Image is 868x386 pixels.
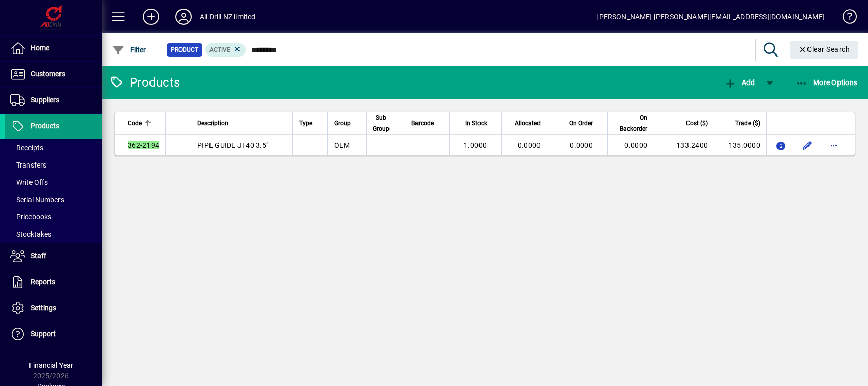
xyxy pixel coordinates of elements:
span: Receipts [10,144,43,152]
span: Clear Search [798,45,850,53]
button: Filter [110,41,149,59]
span: Cost ($) [686,118,708,129]
span: Add [724,78,755,87]
span: Sub Group [373,112,390,134]
span: Group [334,118,351,129]
span: Pricebooks [10,213,51,221]
span: 0.0000 [518,141,541,149]
span: Product [171,45,198,55]
span: 0.0000 [570,141,593,149]
a: Settings [5,295,102,321]
a: Support [5,321,102,347]
span: In Stock [465,118,487,129]
a: Customers [5,62,102,87]
span: More Options [796,78,858,87]
span: Settings [31,304,56,312]
div: Allocated [508,118,550,129]
td: 133.2400 [662,135,714,155]
button: More options [826,137,842,153]
a: Write Offs [5,174,102,191]
span: Type [299,118,312,129]
div: Type [299,118,321,129]
span: On Backorder [614,112,647,134]
span: Write Offs [10,178,48,186]
div: [PERSON_NAME] [PERSON_NAME][EMAIL_ADDRESS][DOMAIN_NAME] [596,9,825,25]
a: Receipts [5,139,102,156]
button: Profile [167,8,200,26]
a: Serial Numbers [5,191,102,208]
div: Code [128,118,159,129]
span: Barcode [411,118,434,129]
td: 135.0000 [714,135,766,155]
span: Active [209,46,230,53]
span: Suppliers [31,96,59,104]
span: Customers [31,70,65,78]
span: Reports [31,278,55,286]
a: Home [5,36,102,61]
span: 0.0000 [624,141,648,149]
span: Home [31,44,49,52]
div: On Backorder [614,112,656,134]
span: Financial Year [29,361,73,369]
span: Description [197,118,228,129]
em: 362-2194 [128,141,159,149]
div: Description [197,118,286,129]
a: Staff [5,243,102,269]
span: 1.0000 [464,141,487,149]
button: Clear [790,41,858,59]
a: Pricebooks [5,208,102,226]
span: Code [128,118,142,129]
div: Sub Group [373,112,399,134]
div: Group [334,118,360,129]
button: Add [722,73,757,92]
mat-chip: Activation Status: Active [205,43,246,57]
button: Edit [799,137,816,153]
a: Stocktakes [5,226,102,243]
span: Serial Numbers [10,196,64,204]
a: Suppliers [5,88,102,113]
span: Stocktakes [10,230,51,238]
span: Filter [112,46,146,54]
span: On Order [569,118,593,129]
button: Add [135,8,167,26]
div: Barcode [411,118,443,129]
span: Products [31,122,59,130]
div: All Drill NZ limited [200,9,256,25]
span: OEM [334,141,350,149]
span: Allocated [515,118,541,129]
a: Reports [5,269,102,295]
div: Products [109,74,180,91]
span: Staff [31,252,46,260]
span: PIPE GUIDE JT40 3.5" [197,141,268,149]
span: Trade ($) [735,118,760,129]
button: More Options [793,73,860,92]
span: Transfers [10,161,46,169]
a: Transfers [5,156,102,174]
div: On Order [561,118,602,129]
span: Support [31,329,56,338]
a: Knowledge Base [835,2,855,35]
div: In Stock [456,118,496,129]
